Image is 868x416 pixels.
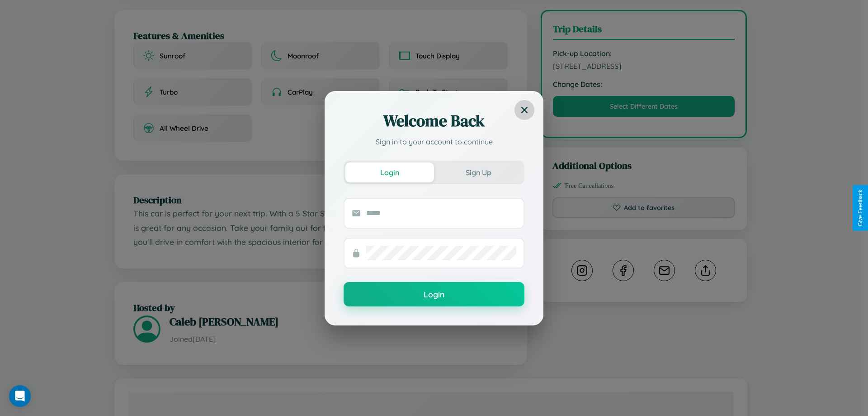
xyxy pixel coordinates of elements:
button: Login [344,282,524,306]
div: Give Feedback [857,190,863,226]
p: Sign in to your account to continue [344,136,524,147]
button: Login [345,163,434,182]
h2: Welcome Back [344,110,524,132]
div: Open Intercom Messenger [9,385,31,407]
button: Sign Up [434,163,523,182]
